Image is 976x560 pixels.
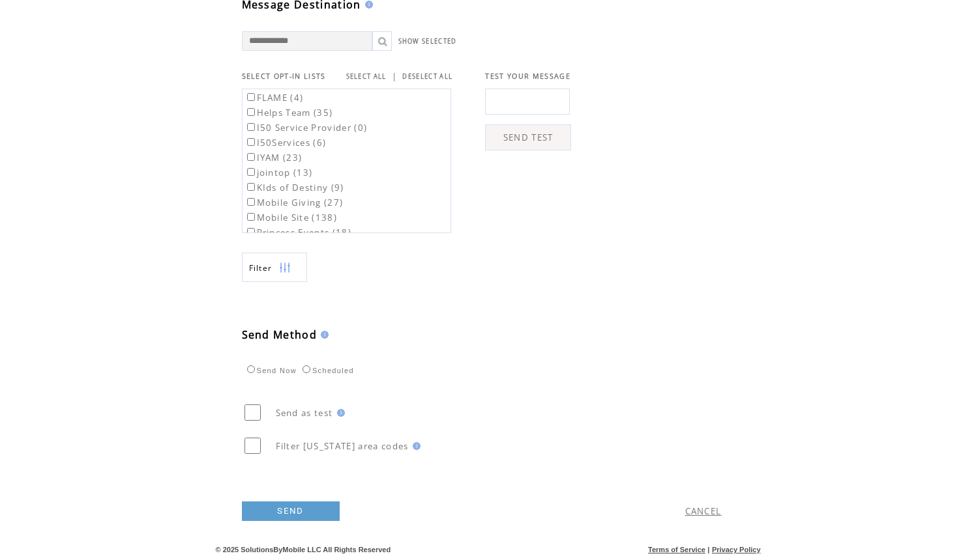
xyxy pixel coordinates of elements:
label: I50 Service Provider (0) [244,122,368,133]
a: Terms of Service [648,546,705,553]
input: Princess Events (18) [247,228,255,236]
img: help.gif [409,442,421,450]
a: Filter [242,253,307,282]
a: SEND [242,501,340,521]
input: Mobile Site (138) [247,213,255,221]
span: Filter [US_STATE] area codes [276,440,409,452]
label: FLAME (4) [244,92,304,104]
span: Send Method [242,328,318,342]
input: FLAME (4) [247,93,255,101]
span: Send as test [276,407,333,419]
label: I50Services (6) [244,137,327,148]
input: jointop (13) [247,168,255,176]
label: Scheduled [299,367,354,374]
span: TEST YOUR MESSAGE [485,72,570,81]
span: Show filters [249,262,273,273]
input: Mobile Giving (27) [247,198,255,206]
img: help.gif [361,1,373,8]
img: help.gif [333,409,345,417]
label: Princess Events (18) [244,227,352,238]
span: | [392,70,397,82]
input: I50Services (6) [247,138,255,146]
img: filters.png [279,253,291,283]
label: KIds of Destiny (9) [244,182,344,193]
img: help.gif [317,331,329,339]
label: jointop (13) [244,167,313,178]
a: CANCEL [685,505,722,517]
label: Mobile Giving (27) [244,197,344,208]
input: KIds of Destiny (9) [247,183,255,191]
input: Send Now [247,365,255,373]
label: IYAM (23) [244,152,303,163]
input: IYAM (23) [247,153,255,161]
label: Helps Team (35) [244,107,333,119]
span: | [707,546,709,553]
a: SHOW SELECTED [398,37,457,46]
label: Mobile Site (138) [244,212,338,223]
span: SELECT OPT-IN LISTS [242,72,326,81]
label: Send Now [244,367,297,374]
input: Helps Team (35) [247,108,255,116]
input: I50 Service Provider (0) [247,123,255,131]
input: Scheduled [303,365,310,373]
a: Privacy Policy [712,546,761,553]
a: SEND TEST [485,124,571,150]
span: © 2025 SolutionsByMobile LLC All Rights Reserved [216,546,391,553]
a: DESELECT ALL [402,72,452,81]
a: SELECT ALL [346,72,387,81]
